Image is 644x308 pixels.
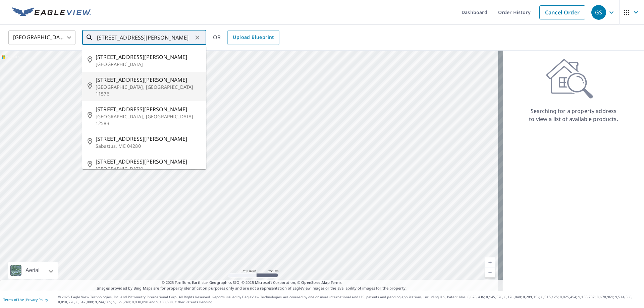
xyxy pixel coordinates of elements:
p: [GEOGRAPHIC_DATA] [96,166,201,172]
button: Clear [193,33,202,42]
a: Cancel Order [539,5,585,19]
span: [STREET_ADDRESS][PERSON_NAME] [96,105,201,113]
a: Terms [331,280,342,285]
p: © 2025 Eagle View Technologies, Inc. and Pictometry International Corp. All Rights Reserved. Repo... [58,295,641,305]
div: Aerial [8,262,58,279]
img: EV Logo [12,7,91,17]
div: OR [213,30,279,45]
span: [STREET_ADDRESS][PERSON_NAME] [96,53,201,61]
span: © 2025 TomTom, Earthstar Geographics SIO, © 2025 Microsoft Corporation, © [162,280,342,286]
a: Current Level 5, Zoom Out [485,267,495,278]
input: Search by address or latitude-longitude [97,28,193,47]
div: [GEOGRAPHIC_DATA] [8,28,75,47]
div: GS [591,5,606,20]
span: [STREET_ADDRESS][PERSON_NAME] [96,135,201,143]
p: | [3,298,48,302]
a: OpenStreetMap [301,280,329,285]
p: Searching for a property address to view a list of available products. [529,107,619,123]
p: [GEOGRAPHIC_DATA] [96,61,201,68]
p: [GEOGRAPHIC_DATA], [GEOGRAPHIC_DATA] 11576 [96,84,201,97]
span: [STREET_ADDRESS][PERSON_NAME] [96,158,201,166]
a: Upload Blueprint [227,30,279,45]
a: Privacy Policy [26,297,48,302]
a: Current Level 5, Zoom In [485,257,495,267]
div: Aerial [23,262,42,279]
a: Terms of Use [3,297,24,302]
p: [GEOGRAPHIC_DATA], [GEOGRAPHIC_DATA] 12583 [96,113,201,127]
span: Upload Blueprint [233,33,274,42]
p: Sabattus, ME 04280 [96,143,201,149]
span: [STREET_ADDRESS][PERSON_NAME] [96,76,201,84]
